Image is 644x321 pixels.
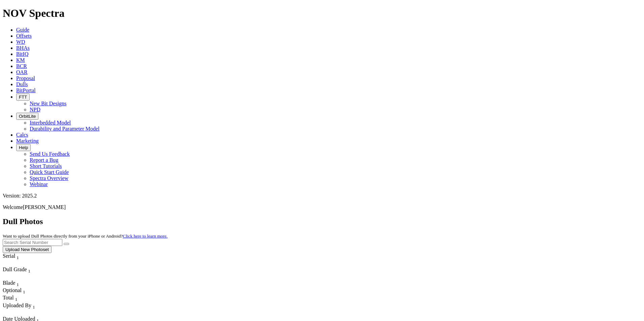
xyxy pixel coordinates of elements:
span: Serial [3,253,15,259]
div: Sort None [3,295,26,302]
a: Dulls [16,81,28,87]
div: Sort None [3,287,26,295]
span: [PERSON_NAME] [23,204,66,210]
a: Short Tutorials [30,163,62,169]
a: Guide [16,27,29,33]
a: Interbedded Model [30,120,71,126]
div: Optional Sort None [3,287,26,295]
div: Sort None [3,302,66,316]
div: Uploaded By Sort None [3,302,66,310]
span: FTT [19,95,27,100]
button: Upload New Photoset [3,246,52,253]
a: Spectra Overview [30,175,68,181]
h1: NOV Spectra [3,7,641,20]
div: Sort None [3,253,31,266]
input: Search Serial Number [3,239,62,246]
a: Offsets [16,33,32,39]
p: Welcome [3,204,641,210]
a: NPD [30,107,40,112]
div: Dull Grade Sort None [3,266,50,274]
div: Version: 2025.2 [3,193,641,199]
a: Durability and Parameter Model [30,126,100,132]
span: Sort None [23,287,25,293]
a: Proposal [16,75,35,81]
sub: 1 [23,289,25,294]
a: Report a Bug [30,157,58,163]
sub: 1 [17,282,19,287]
a: BitPortal [16,87,36,93]
span: Blade [3,280,15,286]
div: Sort None [3,280,26,287]
span: OrbitLite [19,114,36,119]
a: BHAs [16,45,30,51]
div: Column Menu [3,274,50,280]
sub: 1 [15,297,18,302]
a: Click here to learn more. [123,234,168,239]
div: Column Menu [3,260,31,266]
div: Column Menu [3,310,66,316]
button: Help [16,144,31,151]
a: KM [16,57,25,63]
a: BCR [16,63,27,69]
sub: 1 [17,255,19,260]
span: Uploaded By [3,302,31,308]
span: Sort None [33,302,35,308]
div: Sort None [3,266,50,280]
a: Calcs [16,132,28,138]
sub: 1 [33,305,35,310]
span: Optional [3,287,22,293]
div: Total Sort None [3,295,26,302]
a: Webinar [30,181,48,187]
h2: Dull Photos [3,217,641,226]
sub: 1 [28,269,31,274]
span: Sort None [28,266,31,272]
small: Want to upload Dull Photos directly from your iPhone or Android? [3,234,167,239]
button: OrbitLite [16,113,38,120]
a: Send Us Feedback [30,151,70,157]
span: Total [3,295,14,300]
a: OAR [16,69,28,75]
span: Sort None [17,253,19,259]
button: FTT [16,94,30,101]
span: Dull Grade [3,266,27,272]
a: WD [16,39,25,45]
a: Quick Start Guide [30,169,69,175]
div: Blade Sort None [3,280,26,287]
a: New Bit Designs [30,101,66,106]
div: Serial Sort None [3,253,31,260]
a: BitIQ [16,51,28,57]
a: Marketing [16,138,39,144]
span: Sort None [17,280,19,286]
span: Help [19,145,28,150]
span: Sort None [15,295,18,300]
